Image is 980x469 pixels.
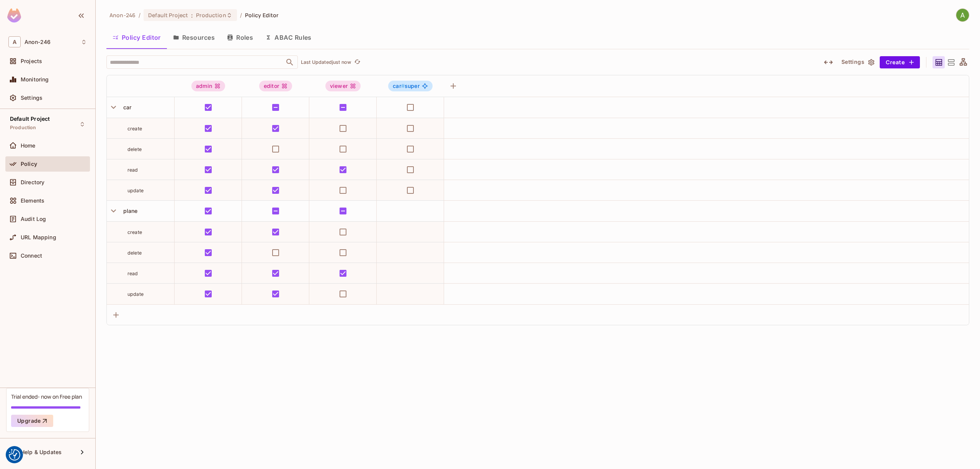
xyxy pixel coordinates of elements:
[838,56,877,68] button: Settings
[127,291,144,297] span: update
[351,58,362,67] span: Click to refresh data
[301,59,351,65] p: Last Updated just now
[24,39,51,45] span: Workspace: Anon-246
[21,449,62,455] span: Help & Updates
[401,83,405,89] span: #
[148,11,188,19] span: Default Project
[10,125,36,131] span: Production
[127,271,138,276] span: read
[120,104,131,110] span: car
[21,179,44,185] span: Directory
[284,57,295,68] button: Open
[21,198,44,204] span: Elements
[21,58,42,64] span: Projects
[10,116,50,122] span: Default Project
[191,12,193,18] span: :
[21,161,37,167] span: Policy
[393,83,419,89] span: super
[393,83,405,89] span: car
[139,11,140,19] li: /
[21,234,56,240] span: URL Mapping
[880,56,920,68] button: Create
[11,415,53,427] button: Upgrade
[167,28,221,47] button: Resources
[21,216,46,222] span: Audit Log
[106,28,167,47] button: Policy Editor
[240,11,242,19] li: /
[127,146,142,152] span: delete
[191,81,225,91] div: admin
[21,143,36,149] span: Home
[109,11,136,19] span: the active workspace
[21,95,42,101] span: Settings
[127,229,142,235] span: create
[245,11,279,19] span: Policy Editor
[11,393,82,400] div: Trial ended- now on Free plan
[353,58,362,67] button: refresh
[7,8,21,23] img: SReyMgAAAABJRU5ErkJggg==
[259,81,292,91] div: editor
[127,126,142,131] span: create
[21,76,49,83] span: Monitoring
[354,58,361,66] span: refresh
[221,28,259,47] button: Roles
[196,11,226,19] span: Production
[325,81,361,91] div: viewer
[127,167,138,173] span: read
[9,449,20,461] button: Consent Preferences
[127,250,142,256] span: delete
[8,36,21,47] span: A
[127,188,144,193] span: update
[120,208,138,214] span: plane
[21,253,42,259] span: Connect
[259,28,318,47] button: ABAC Rules
[956,9,969,21] img: Anon
[9,449,20,461] img: Revisit consent button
